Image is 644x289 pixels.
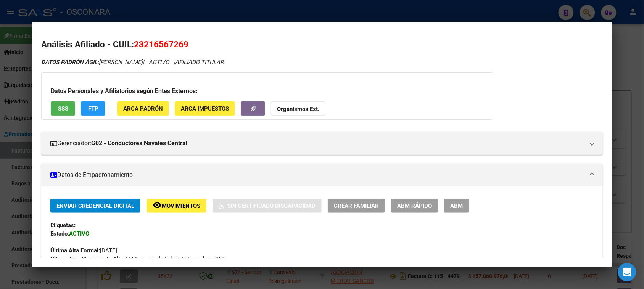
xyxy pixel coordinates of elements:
i: | ACTIVO | [41,59,224,66]
span: FTP [88,105,98,112]
span: Crear Familiar [334,202,379,209]
strong: Etiquetas: [50,222,76,229]
span: AFILIADO TITULAR [175,59,224,66]
span: ARCA Impuestos [181,105,229,112]
h2: Análisis Afiliado - CUIL: [41,38,602,51]
span: [PERSON_NAME] [41,59,143,66]
span: Enviar Credencial Digital [56,202,134,209]
strong: ACTIVO [69,230,89,237]
span: ARCA Padrón [123,105,163,112]
button: FTP [81,101,105,116]
span: ABM [450,202,463,209]
button: ABM Rápido [391,199,438,213]
button: Organismos Ext. [271,101,325,116]
mat-panel-title: Gerenciador: [50,139,584,148]
span: [DATE] [50,247,117,254]
span: ABM Rápido [397,202,432,209]
button: Sin Certificado Discapacidad [213,199,322,213]
button: SSS [51,101,75,116]
strong: DATOS PADRÓN ÁGIL: [41,59,99,66]
span: 23216567269 [134,39,188,49]
button: Enviar Credencial Digital [50,199,140,213]
span: SSS [58,105,68,112]
span: Sin Certificado Discapacidad [227,202,316,209]
strong: Organismos Ext. [277,106,319,112]
mat-icon: remove_red_eye [153,201,162,210]
strong: Ultimo Tipo Movimiento Alta: [50,255,125,262]
strong: Estado: [50,230,69,237]
mat-expansion-panel-header: Gerenciador:G02 - Conductores Navales Central [41,132,602,155]
button: ARCA Padrón [117,101,169,116]
span: Movimientos [162,202,200,209]
h3: Datos Personales y Afiliatorios según Entes Externos: [51,87,484,96]
mat-panel-title: Datos de Empadronamiento [50,170,584,180]
div: Open Intercom Messenger [618,263,636,281]
strong: G02 - Conductores Navales Central [91,139,187,148]
button: ARCA Impuestos [175,101,235,116]
button: Crear Familiar [328,199,385,213]
strong: Última Alta Formal: [50,247,100,254]
span: ALTA desde el Padrón Entregado x SSS [50,255,224,262]
button: ABM [444,199,469,213]
mat-expansion-panel-header: Datos de Empadronamiento [41,164,602,186]
button: Movimientos [147,199,206,213]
